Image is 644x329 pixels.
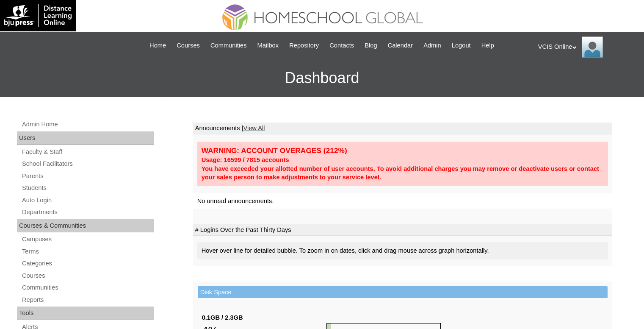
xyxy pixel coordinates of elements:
a: Help [477,41,498,50]
div: Courses & Communities [17,219,154,233]
a: Admin Home [21,119,154,130]
a: Students [21,183,154,193]
span: Blog [365,41,377,50]
td: Disk Space [198,286,608,298]
span: Logout [452,41,471,50]
span: Repository [289,41,319,50]
a: Courses [172,41,204,50]
span: Communities [210,41,247,50]
img: logo-white.png [4,4,72,27]
div: You have exceeded your allotted number of user accounts. To avoid additional charges you may remo... [202,164,604,182]
a: Auto Login [21,195,154,206]
a: School Facilitators [21,159,154,169]
span: Mailbox [257,41,279,50]
a: Communities [21,282,154,293]
a: Faculty & Staff [21,147,154,157]
strong: Usage: 16599 / 7815 accounts [202,156,289,163]
a: Contacts [325,41,358,50]
a: View All [243,125,265,131]
a: Calendar [384,41,417,50]
a: Terms [21,246,154,257]
span: Calendar [388,41,413,50]
td: No unread announcements. [193,193,612,209]
div: VCIS Online [538,36,636,58]
span: Contacts [329,41,354,50]
h3: Dashboard [4,59,640,97]
div: Users [17,131,154,145]
span: Home [149,41,166,50]
a: Reports [21,295,154,305]
a: Blog [360,41,381,50]
a: Communities [206,41,251,50]
div: 0.1GB / 2.3GB [202,313,326,322]
div: WARNING: ACCOUNT OVERAGES (212%) [202,146,604,156]
a: Admin [419,41,445,50]
a: Courses [21,270,154,281]
td: # Logins Over the Past Thirty Days [193,224,612,236]
span: Courses [177,41,200,50]
a: Categories [21,258,154,269]
a: Mailbox [253,41,283,50]
div: Hover over line for detailed bubble. To zoom in on dates, click and drag mouse across graph horiz... [197,242,608,259]
td: Announcements | [193,123,612,134]
a: Home [145,41,170,50]
img: VCIS Online Admin [582,36,603,58]
a: Parents [21,171,154,181]
a: Repository [285,41,323,50]
a: Logout [448,41,475,50]
div: Tools [17,307,154,320]
a: Departments [21,207,154,217]
span: Help [481,41,494,50]
a: Campuses [21,234,154,245]
span: Admin [423,41,441,50]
